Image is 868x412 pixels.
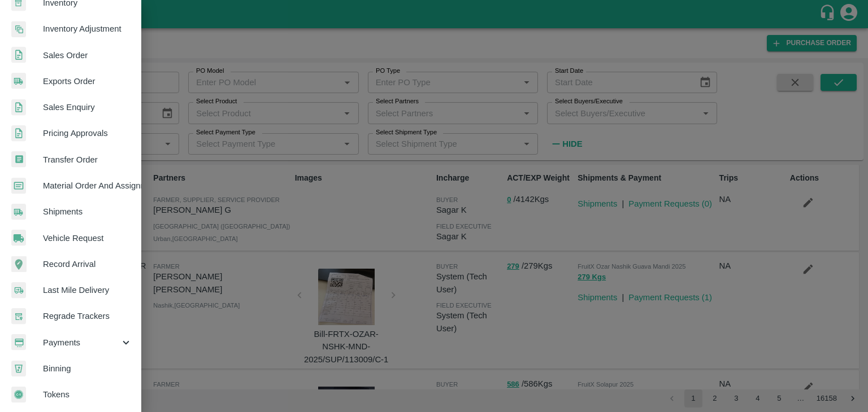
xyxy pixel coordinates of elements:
span: Regrade Trackers [43,310,132,322]
span: Material Order And Assignment [43,179,132,192]
span: Inventory Adjustment [43,23,132,35]
img: sales [11,125,26,142]
span: Sales Order [43,49,132,62]
span: Sales Enquiry [43,101,132,113]
img: shipments [11,204,26,220]
span: Shipments [43,205,132,218]
img: inventory [11,21,26,37]
img: shipments [11,73,26,89]
img: centralMaterial [11,178,26,194]
span: Pricing Approvals [43,127,132,139]
span: Payments [43,336,120,349]
span: Last Mile Delivery [43,284,132,296]
span: Exports Order [43,75,132,87]
span: Binning [43,362,132,375]
span: Tokens [43,388,132,401]
img: whTracker [11,308,26,325]
img: delivery [11,282,26,299]
img: bin [11,361,26,376]
img: vehicle [11,230,26,246]
span: Transfer Order [43,154,132,166]
img: whTransfer [11,151,26,168]
span: Vehicle Request [43,232,132,244]
img: sales [11,47,26,63]
img: recordArrival [11,256,27,272]
img: payment [11,334,26,350]
span: Record Arrival [43,258,132,270]
img: sales [11,99,26,116]
img: tokens [11,387,26,403]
